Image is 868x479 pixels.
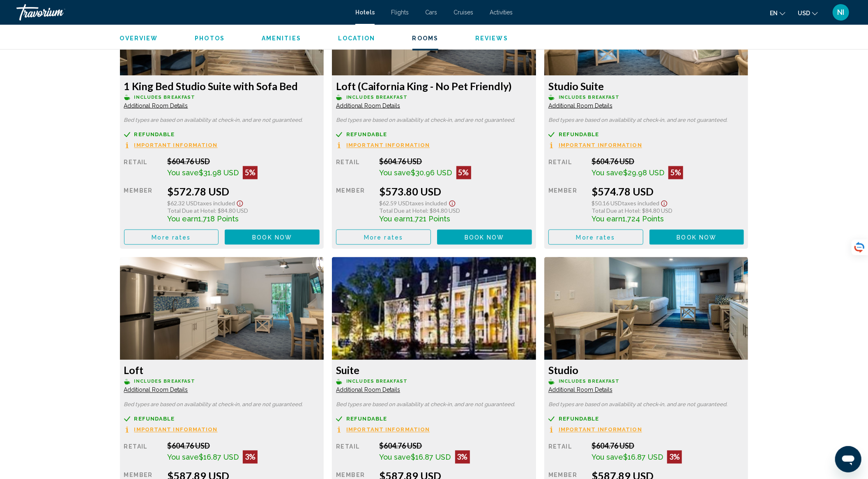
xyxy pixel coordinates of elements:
button: Overview [120,35,158,42]
span: 1,718 Points [198,215,239,223]
span: $50.16 USD [592,200,622,207]
button: Show Taxes and Fees disclaimer [659,198,669,207]
button: Important Information [124,142,218,149]
span: Includes Breakfast [559,379,620,384]
img: d5973402-a1ed-424f-b5fc-b975bf411aa9.jpeg [120,257,324,360]
span: Important Information [134,427,218,432]
div: 3% [667,451,682,464]
div: $573.80 USD [380,186,532,198]
span: en [770,10,778,16]
div: : $84.80 USD [167,207,320,214]
div: $604.76 USD [592,442,744,451]
span: Total Due at Hotel [380,207,427,214]
div: Retail [124,157,161,179]
span: $62.59 USD [380,200,410,207]
button: Book now [225,230,320,245]
span: Important Information [559,427,642,432]
span: Taxes included [410,200,447,207]
button: Show Taxes and Fees disclaimer [235,198,245,207]
span: Refundable [346,132,387,137]
div: Retail [336,442,373,464]
img: d0e441a8-e204-4fff-a296-7ba0f523562f.jpeg [544,257,748,360]
span: $16.87 USD [199,453,239,462]
h3: Studio Suite [548,80,744,92]
span: $30.96 USD [411,169,452,177]
button: Important Information [548,426,642,433]
button: Book now [437,230,532,245]
button: Important Information [336,142,430,149]
span: Reviews [475,35,508,42]
span: You earn [380,215,410,223]
span: 1,724 Points [622,215,664,223]
span: Important Information [346,427,430,432]
span: Total Due at Hotel [592,207,639,214]
span: $31.98 USD [199,169,239,177]
div: Member [548,186,585,223]
div: 5% [668,166,683,179]
span: Overview [120,35,158,42]
span: Rooms [412,35,439,42]
span: Amenities [262,35,301,42]
span: $16.87 USD [623,453,663,462]
div: Member [124,186,161,223]
button: Change language [770,7,785,19]
p: Bed types are based on availability at check-in, and are not guaranteed. [548,402,744,408]
div: $604.76 USD [167,442,320,451]
button: Important Information [548,142,642,149]
span: USD [798,10,810,16]
button: Show Taxes and Fees disclaimer [447,198,457,207]
a: Cars [425,9,437,16]
div: $604.76 USD [167,157,320,166]
button: Important Information [336,426,430,433]
span: Additional Room Details [548,387,612,393]
span: More rates [576,234,615,241]
iframe: Кнопка для запуску вікна повідомлень [835,446,861,472]
a: Refundable [548,416,744,422]
button: Rooms [412,35,439,42]
a: Travorium [16,4,347,21]
h3: Suite [336,364,532,377]
span: NI [838,8,845,16]
div: Retail [124,442,161,464]
span: Refundable [134,132,175,137]
h3: 1 King Bed Studio Suite with Sofa Bed [124,80,320,92]
span: Important Information [559,143,642,148]
span: Important Information [134,143,218,148]
span: Taxes included [198,200,235,207]
div: Member [336,186,373,223]
a: Refundable [124,416,320,422]
span: Refundable [134,416,175,422]
button: Book now [649,230,744,245]
span: Book now [252,234,292,241]
div: 3% [243,451,258,464]
span: Flights [391,9,409,16]
span: $29.98 USD [623,169,664,177]
span: $62.32 USD [167,200,198,207]
button: Photos [195,35,225,42]
p: Bed types are based on availability at check-in, and are not guaranteed. [336,402,532,408]
span: Hotels [355,9,375,16]
a: Cruises [454,9,473,16]
button: More rates [548,230,643,245]
span: More rates [152,234,191,241]
p: Bed types are based on availability at check-in, and are not guaranteed. [336,118,532,123]
span: You save [592,453,623,462]
div: 3% [455,451,470,464]
a: Refundable [336,132,532,138]
span: Refundable [559,132,599,137]
p: Bed types are based on availability at check-in, and are not guaranteed. [124,118,320,123]
button: Reviews [475,35,508,42]
div: $604.76 USD [592,157,744,166]
button: Important Information [124,426,218,433]
span: Includes Breakfast [346,379,408,384]
button: More rates [124,230,219,245]
p: Bed types are based on availability at check-in, and are not guaranteed. [548,118,744,123]
span: Photos [195,35,225,42]
a: Activities [490,9,513,16]
button: User Menu [830,4,852,21]
div: Retail [548,442,585,464]
div: : $84.80 USD [592,207,744,214]
span: Refundable [346,416,387,422]
h3: Studio [548,364,744,377]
